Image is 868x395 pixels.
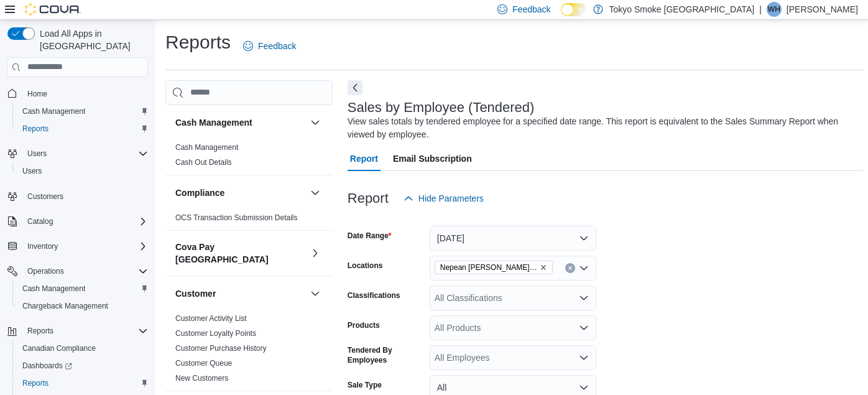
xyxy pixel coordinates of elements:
[175,157,232,167] span: Cash Out Details
[565,263,575,273] button: Clear input
[17,164,47,179] a: Users
[308,246,323,261] button: Cova Pay [GEOGRAPHIC_DATA]
[175,359,232,368] a: Customer Queue
[22,214,148,229] span: Catalog
[25,3,81,16] img: Cova
[165,311,333,391] div: Customer
[175,142,238,152] span: Cash Management
[17,104,90,119] a: Cash Management
[17,341,148,356] span: Canadian Compliance
[175,328,256,338] span: Customer Loyalty Points
[435,261,553,274] span: Nepean Chapman Mills
[2,213,153,230] button: Catalog
[393,146,472,171] span: Email Subscription
[308,185,323,200] button: Compliance
[348,261,383,271] label: Locations
[787,2,858,17] p: [PERSON_NAME]
[175,187,305,199] button: Compliance
[22,166,42,176] span: Users
[2,145,153,162] button: Users
[175,213,298,223] span: OCS Transaction Submission Details
[348,231,392,241] label: Date Range
[175,287,216,300] h3: Customer
[12,280,153,297] button: Cash Management
[175,213,298,222] a: OCS Transaction Submission Details
[17,299,113,314] a: Chargeback Management
[22,86,148,101] span: Home
[17,104,148,119] span: Cash Management
[17,358,148,373] span: Dashboards
[165,140,333,175] div: Cash Management
[17,281,148,296] span: Cash Management
[759,2,762,17] p: |
[175,287,305,300] button: Customer
[579,263,589,273] button: Open list of options
[17,121,148,136] span: Reports
[348,320,380,330] label: Products
[22,284,85,294] span: Cash Management
[165,30,231,55] h1: Reports
[175,116,252,129] h3: Cash Management
[2,238,153,255] button: Inventory
[175,241,305,266] button: Cova Pay [GEOGRAPHIC_DATA]
[27,89,47,99] span: Home
[22,106,85,116] span: Cash Management
[2,85,153,103] button: Home
[22,264,148,279] span: Operations
[175,358,232,368] span: Customer Queue
[768,2,780,17] span: WH
[767,2,782,17] div: Will Holmes
[22,343,96,353] span: Canadian Compliance
[175,344,267,353] a: Customer Purchase History
[348,345,425,365] label: Tendered By Employees
[17,299,148,314] span: Chargeback Management
[175,158,232,167] a: Cash Out Details
[579,323,589,333] button: Open list of options
[350,146,378,171] span: Report
[430,226,596,251] button: [DATE]
[27,216,53,226] span: Catalog
[308,115,323,130] button: Cash Management
[17,358,77,373] a: Dashboards
[175,187,224,199] h3: Compliance
[22,323,148,338] span: Reports
[22,146,52,161] button: Users
[22,301,108,311] span: Chargeback Management
[22,264,69,279] button: Operations
[22,124,48,134] span: Reports
[175,374,228,383] a: New Customers
[22,189,68,204] a: Customers
[22,361,72,371] span: Dashboards
[17,281,90,296] a: Cash Management
[2,322,153,340] button: Reports
[175,329,256,338] a: Customer Loyalty Points
[348,115,857,141] div: View sales totals by tendered employee for a specified date range. This report is equivalent to t...
[22,239,148,254] span: Inventory
[512,3,550,16] span: Feedback
[27,192,63,202] span: Customers
[258,40,296,52] span: Feedback
[561,3,587,16] input: Dark Mode
[175,143,238,152] a: Cash Management
[440,261,537,274] span: Nepean [PERSON_NAME] [PERSON_NAME]
[2,263,153,280] button: Operations
[22,378,48,388] span: Reports
[348,100,535,115] h3: Sales by Employee (Tendered)
[165,210,333,230] div: Compliance
[22,239,63,254] button: Inventory
[399,186,489,211] button: Hide Parameters
[35,27,148,52] span: Load All Apps in [GEOGRAPHIC_DATA]
[22,214,58,229] button: Catalog
[27,326,53,336] span: Reports
[22,86,52,101] a: Home
[27,241,58,251] span: Inventory
[27,149,47,159] span: Users
[12,374,153,392] button: Reports
[17,341,101,356] a: Canadian Compliance
[17,376,148,391] span: Reports
[17,121,53,136] a: Reports
[348,191,389,206] h3: Report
